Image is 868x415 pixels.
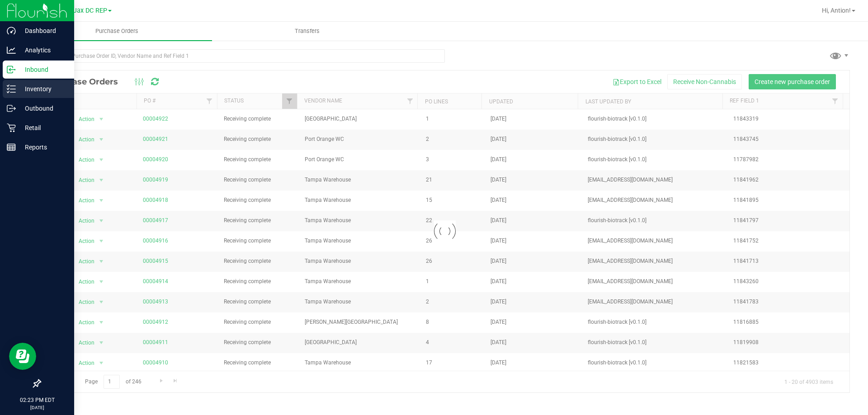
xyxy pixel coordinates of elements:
[40,49,445,63] input: Search Purchase Order ID, Vendor Name and Ref Field 1
[283,27,332,35] span: Transfers
[16,64,70,75] p: Inbound
[16,103,70,114] p: Outbound
[16,25,70,36] p: Dashboard
[16,122,70,133] p: Retail
[16,142,70,153] p: Reports
[16,45,70,56] p: Analytics
[4,404,70,411] p: [DATE]
[212,22,402,41] a: Transfers
[7,65,16,74] inline-svg: Inbound
[83,27,151,35] span: Purchase Orders
[822,7,851,14] span: Hi, Antion!
[7,84,16,93] inline-svg: Inventory
[73,7,107,14] span: Jax DC REP
[7,46,16,55] inline-svg: Analytics
[16,84,70,94] p: Inventory
[7,123,16,132] inline-svg: Retail
[7,104,16,113] inline-svg: Outbound
[4,396,70,404] p: 02:23 PM EDT
[22,22,212,41] a: Purchase Orders
[9,343,36,370] iframe: Resource center
[7,26,16,35] inline-svg: Dashboard
[7,143,16,152] inline-svg: Reports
